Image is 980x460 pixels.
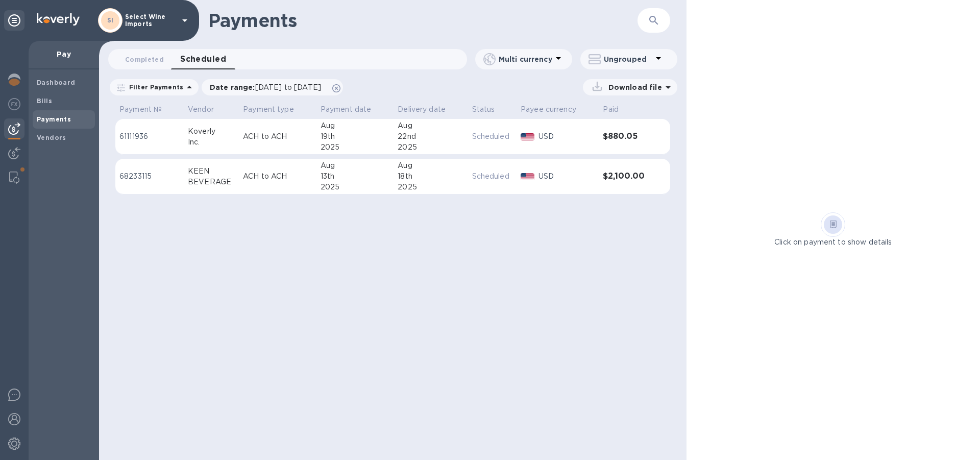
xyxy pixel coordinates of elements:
[398,131,463,142] div: 22nd
[538,171,595,182] p: USD
[243,104,294,115] p: Payment type
[472,104,495,115] p: Status
[472,104,508,115] span: Status
[243,171,312,182] p: ACH to ACH
[321,104,372,115] p: Payment date
[398,104,459,115] span: Delivery date
[521,173,534,180] img: USD
[603,172,648,181] h3: $2,100.00
[774,237,892,248] p: Click on payment to show details
[472,171,512,182] p: Scheduled
[604,54,652,64] p: Ungrouped
[4,10,24,31] div: Unpin categories
[119,171,180,182] p: 68233115
[119,104,175,115] span: Payment №
[398,120,463,131] div: Aug
[37,49,91,59] p: Pay
[603,104,619,115] p: Paid
[210,82,326,92] p: Date range :
[188,104,214,115] p: Vendor
[188,104,227,115] span: Vendor
[603,132,648,141] h3: $880.05
[208,10,578,31] h1: Payments
[188,126,235,137] div: Koverly
[119,104,162,115] p: Payment №
[8,98,20,110] img: Foreign exchange
[499,54,552,64] p: Multi currency
[321,182,390,192] div: 2025
[603,104,632,115] span: Paid
[321,160,390,171] div: Aug
[107,16,114,24] b: SI
[321,104,385,115] span: Payment date
[321,142,390,153] div: 2025
[119,131,180,142] p: 61111936
[37,97,52,105] b: Bills
[604,82,662,92] p: Download file
[398,171,463,182] div: 18th
[255,83,321,91] span: [DATE] to [DATE]
[321,171,390,182] div: 13th
[188,177,235,187] div: BEVERAGE
[398,160,463,171] div: Aug
[321,131,390,142] div: 19th
[37,115,71,123] b: Payments
[243,131,312,142] p: ACH to ACH
[188,137,235,148] div: Inc.
[521,104,590,115] span: Payee currency
[37,134,66,141] b: Vendors
[521,104,576,115] p: Payee currency
[521,133,534,140] img: USD
[398,182,463,192] div: 2025
[398,104,446,115] p: Delivery date
[188,166,235,177] div: KEEN
[398,142,463,153] div: 2025
[538,131,595,142] p: USD
[125,13,176,28] p: Select Wine Imports
[37,79,76,86] b: Dashboard
[472,131,512,142] p: Scheduled
[202,79,343,95] div: Date range:[DATE] to [DATE]
[321,120,390,131] div: Aug
[180,52,226,66] span: Scheduled
[243,104,307,115] span: Payment type
[125,54,164,65] span: Completed
[125,83,183,91] p: Filter Payments
[37,13,80,26] img: Logo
